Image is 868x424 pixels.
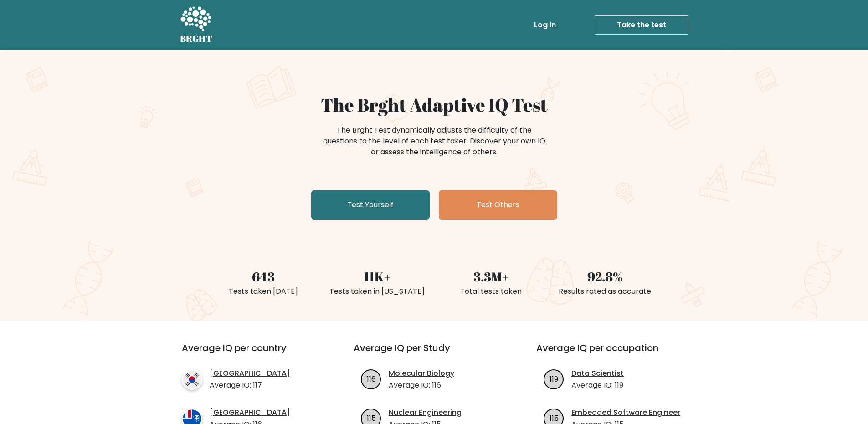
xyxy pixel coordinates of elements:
[212,267,315,286] div: 643
[536,342,697,364] h3: Average IQ per occupation
[440,267,543,286] div: 3.3M+
[439,190,557,220] a: Test Others
[210,368,290,379] a: [GEOGRAPHIC_DATA]
[212,94,657,116] h1: The Brght Adaptive IQ Test
[571,407,680,418] a: Embedded Software Engineer
[180,4,213,46] a: BRGHT
[595,15,688,35] a: Take the test
[367,373,376,384] text: 116
[571,380,624,391] p: Average IQ: 119
[210,407,290,418] a: [GEOGRAPHIC_DATA]
[180,33,213,44] h5: BRGHT
[210,380,290,391] p: Average IQ: 117
[571,368,624,379] a: Data Scientist
[326,267,429,286] div: 11K+
[530,16,560,34] a: Log in
[320,125,548,158] div: The Brght Test dynamically adjusts the difficulty of the questions to the level of each test take...
[389,368,454,379] a: Molecular Biology
[389,407,462,418] a: Nuclear Engineering
[554,286,657,297] div: Results rated as accurate
[354,342,514,364] h3: Average IQ per Study
[326,286,429,297] div: Tests taken in [US_STATE]
[311,190,430,220] a: Test Yourself
[389,380,454,391] p: Average IQ: 116
[550,373,558,384] text: 119
[554,267,657,286] div: 92.8%
[550,413,559,423] text: 115
[212,286,315,297] div: Tests taken [DATE]
[440,286,543,297] div: Total tests taken
[367,413,376,423] text: 115
[182,342,321,364] h3: Average IQ per country
[182,369,202,390] img: country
